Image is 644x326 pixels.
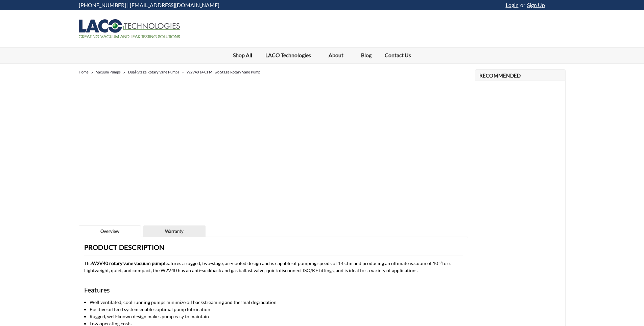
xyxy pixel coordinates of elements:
[90,313,463,320] li: Rugged, well-known design makes pump easy to maintain
[259,48,322,63] a: LACO Technologies
[92,260,164,266] strong: W2V40 rotary vane vacuum pump
[84,285,463,295] h4: Features
[79,19,180,38] img: LACO Technologies
[144,226,205,237] a: Warranty
[84,260,463,274] p: The features a rugged, two-stage, air-cooled design and is capable of pumping speeds of 14 cfm an...
[90,299,463,306] li: Well ventilated, cool running pumps minimize oil backstreaming and thermal degradation
[90,306,463,313] li: Positive oil feed system enables optimal pump lubrication
[378,48,418,63] a: Contact Us
[79,225,141,237] a: Overview
[187,70,260,74] a: W2V40 14 CFM Two Stage Rotary Vane Pump
[226,48,259,63] a: Shop All
[519,2,525,8] span: or
[79,70,89,74] a: Home
[128,70,179,74] a: Dual-Stage Rotary Vane Pumps
[96,70,121,74] a: Vacuum Pumps
[84,242,463,256] h3: Product Description
[475,69,566,81] h2: Recommended
[322,48,355,63] a: About
[438,260,442,264] sup: -3
[355,48,378,63] a: Blog
[548,0,566,10] a: cart-preview-dropdown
